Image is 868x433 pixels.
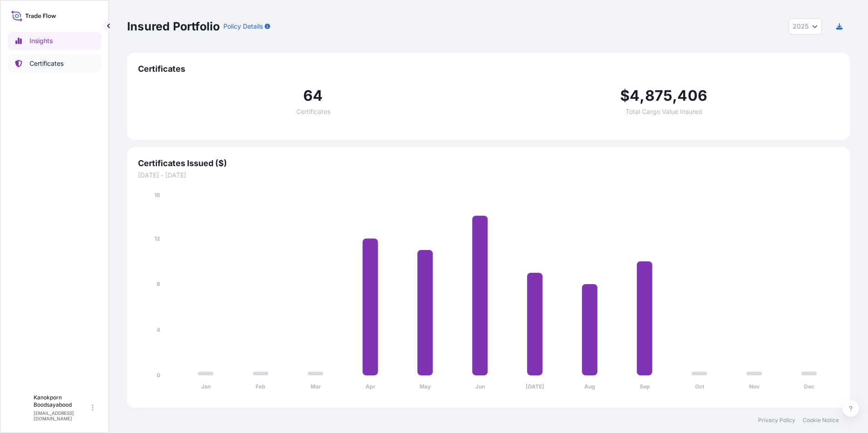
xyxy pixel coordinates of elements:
span: Certificates Issued ($) [138,158,839,169]
tspan: 0 [157,372,160,379]
span: , [640,89,645,103]
tspan: Oct [695,383,705,390]
tspan: 12 [154,235,160,242]
span: Certificates [138,64,839,74]
tspan: Dec [804,383,814,390]
tspan: Jan [201,383,211,390]
a: Cookie Notice [803,417,839,424]
a: Privacy Policy [758,417,795,424]
p: Insights [30,36,53,45]
a: Certificates [8,54,101,73]
p: Policy Details [223,22,263,31]
span: [DATE] - [DATE] [138,171,839,180]
span: 4 [630,89,640,103]
p: [EMAIL_ADDRESS][DOMAIN_NAME] [34,410,90,421]
a: Insights [8,32,101,50]
tspan: 8 [157,280,160,287]
button: Year Selector [789,18,822,34]
tspan: May [419,383,431,390]
span: Certificates [296,108,330,115]
p: Insured Portfolio [127,19,220,34]
span: Total Cargo Value Insured [626,108,702,115]
tspan: Sep [640,383,650,390]
tspan: Mar [311,383,321,390]
tspan: Aug [584,383,595,390]
tspan: Feb [256,383,266,390]
tspan: 16 [154,192,160,198]
span: 64 [303,89,323,103]
tspan: [DATE] [526,383,544,390]
span: K [18,403,24,412]
span: 875 [645,89,673,103]
tspan: Apr [365,383,375,390]
span: 2025 [793,22,809,31]
span: $ [620,89,630,103]
p: Kanokporn Boodsayabood [34,394,90,408]
tspan: 4 [157,326,160,333]
span: , [672,89,677,103]
span: 406 [677,89,707,103]
tspan: Nov [749,383,760,390]
tspan: Jun [475,383,485,390]
p: Certificates [30,59,64,68]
